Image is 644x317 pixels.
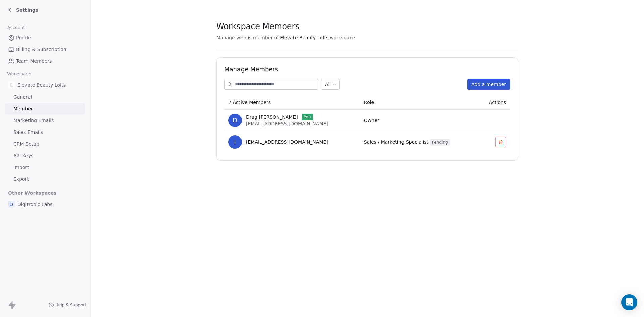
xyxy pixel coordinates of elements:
img: Elevate_logo_E.png [8,82,15,88]
span: D [8,201,15,208]
span: 2 Active Members [228,100,271,105]
span: Account [4,22,28,33]
span: CRM Setup [13,141,39,148]
span: Marketing Emails [13,117,54,124]
span: Manage who is member of [216,34,279,41]
span: Digitronic Labs [17,201,52,208]
div: Open Intercom Messenger [621,294,637,310]
span: D [228,114,242,127]
span: Actions [489,100,506,105]
span: Workspace Members [216,21,299,32]
span: [EMAIL_ADDRESS][DOMAIN_NAME] [246,121,328,126]
button: Add a member [467,79,510,90]
span: i [228,135,242,149]
a: Help & Support [49,302,86,308]
a: Member [5,103,85,114]
h1: Manage Members [224,65,510,73]
span: Billing & Subscription [16,46,66,53]
a: General [5,92,85,103]
span: Elevate Beauty Lofts [280,34,328,41]
span: You [302,114,313,120]
a: Sales Emails [5,127,85,138]
span: Elevate Beauty Lofts [17,82,66,88]
span: Export [13,176,29,183]
span: workspace [330,34,355,41]
span: Team Members [16,58,52,65]
a: Team Members [5,56,85,67]
a: Settings [8,7,38,13]
span: Profile [16,34,31,41]
span: Owner [364,118,379,123]
span: API Keys [13,152,33,159]
a: Billing & Subscription [5,44,85,55]
span: Other Workspaces [5,188,59,198]
a: Profile [5,32,85,43]
span: [EMAIL_ADDRESS][DOMAIN_NAME] [246,139,328,145]
span: Settings [16,7,38,13]
a: Import [5,162,85,173]
a: API Keys [5,150,85,161]
a: Marketing Emails [5,115,85,126]
span: Workspace [4,69,34,79]
span: General [13,94,32,101]
span: Sales Emails [13,129,43,136]
span: Role [364,100,374,105]
span: Sales / Marketing Specialist [364,139,450,145]
span: Member [13,105,33,112]
a: Export [5,174,85,185]
span: Drag [PERSON_NAME] [246,114,298,120]
span: Import [13,164,29,171]
span: Help & Support [55,302,86,308]
span: Pending [430,139,450,146]
a: CRM Setup [5,139,85,150]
